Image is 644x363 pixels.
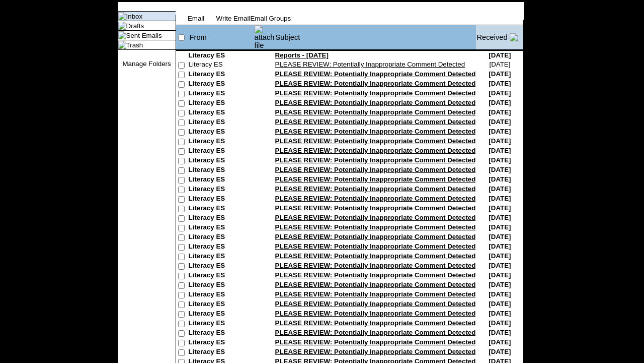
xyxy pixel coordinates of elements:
[189,214,254,223] td: Literacy ES
[489,214,511,221] nobr: [DATE]
[189,329,254,338] td: Literacy ES
[189,118,254,128] td: Literacy ES
[275,300,476,308] a: PLEASE REVIEW: Potentially Inappropriate Comment Detected
[489,60,510,68] nobr: [DATE]
[189,147,254,156] td: Literacy ES
[255,25,275,49] img: attach file
[118,22,126,30] img: folder_icon.gif
[275,128,476,135] a: PLEASE REVIEW: Potentially Inappropriate Comment Detected
[489,51,511,59] nobr: [DATE]
[276,33,300,41] a: Subject
[489,99,511,106] nobr: [DATE]
[275,60,465,68] a: PLEASE REVIEW: Potentially Inappropriate Comment Detected
[275,223,476,231] a: PLEASE REVIEW: Potentially Inappropriate Comment Detected
[489,118,511,126] nobr: [DATE]
[489,243,511,250] nobr: [DATE]
[189,128,254,137] td: Literacy ES
[489,108,511,116] nobr: [DATE]
[118,12,126,20] img: folder_icon_pick.gif
[189,108,254,118] td: Literacy ES
[489,137,511,145] nobr: [DATE]
[189,89,254,99] td: Literacy ES
[189,80,254,89] td: Literacy ES
[489,252,511,260] nobr: [DATE]
[489,128,511,135] nobr: [DATE]
[489,80,511,87] nobr: [DATE]
[189,204,254,214] td: Literacy ES
[189,51,254,60] td: Literacy ES
[275,290,476,298] a: PLEASE REVIEW: Potentially Inappropriate Comment Detected
[489,281,511,288] nobr: [DATE]
[510,33,518,41] img: arrow_down.gif
[489,156,511,164] nobr: [DATE]
[275,185,476,193] a: PLEASE REVIEW: Potentially Inappropriate Comment Detected
[118,41,126,49] img: folder_icon.gif
[189,185,254,195] td: Literacy ES
[489,70,511,78] nobr: [DATE]
[189,195,254,204] td: Literacy ES
[489,329,511,336] nobr: [DATE]
[489,271,511,279] nobr: [DATE]
[275,108,476,116] a: PLEASE REVIEW: Potentially Inappropriate Comment Detected
[489,195,511,202] nobr: [DATE]
[275,243,476,250] a: PLEASE REVIEW: Potentially Inappropriate Comment Detected
[189,70,254,80] td: Literacy ES
[188,15,204,22] a: Email
[118,31,126,39] img: folder_icon.gif
[189,310,254,319] td: Literacy ES
[476,33,507,41] a: Received
[275,99,476,106] a: PLEASE REVIEW: Potentially Inappropriate Comment Detected
[275,89,476,97] a: PLEASE REVIEW: Potentially Inappropriate Comment Detected
[489,233,511,240] nobr: [DATE]
[489,338,511,346] nobr: [DATE]
[126,13,143,20] a: Inbox
[122,60,171,68] a: Manage Folders
[189,175,254,185] td: Literacy ES
[216,15,251,22] a: Write Email
[275,281,476,288] a: PLEASE REVIEW: Potentially Inappropriate Comment Detected
[189,271,254,281] td: Literacy ES
[489,310,511,317] nobr: [DATE]
[489,204,511,212] nobr: [DATE]
[189,319,254,329] td: Literacy ES
[189,99,254,108] td: Literacy ES
[275,195,476,202] a: PLEASE REVIEW: Potentially Inappropriate Comment Detected
[489,262,511,269] nobr: [DATE]
[275,137,476,145] a: PLEASE REVIEW: Potentially Inappropriate Comment Detected
[275,310,476,317] a: PLEASE REVIEW: Potentially Inappropriate Comment Detected
[126,32,162,39] a: Sent Emails
[275,233,476,240] a: PLEASE REVIEW: Potentially Inappropriate Comment Detected
[489,290,511,298] nobr: [DATE]
[489,89,511,97] nobr: [DATE]
[275,118,476,126] a: PLEASE REVIEW: Potentially Inappropriate Comment Detected
[189,60,254,70] td: Literacy ES
[275,51,329,59] a: Reports - [DATE]
[126,22,144,30] a: Drafts
[189,300,254,310] td: Literacy ES
[275,252,476,260] a: PLEASE REVIEW: Potentially Inappropriate Comment Detected
[275,204,476,212] a: PLEASE REVIEW: Potentially Inappropriate Comment Detected
[275,166,476,173] a: PLEASE REVIEW: Potentially Inappropriate Comment Detected
[189,338,254,348] td: Literacy ES
[126,41,143,49] a: Trash
[189,252,254,262] td: Literacy ES
[275,70,476,78] a: PLEASE REVIEW: Potentially Inappropriate Comment Detected
[489,300,511,308] nobr: [DATE]
[189,137,254,147] td: Literacy ES
[275,348,476,355] a: PLEASE REVIEW: Potentially Inappropriate Comment Detected
[250,15,291,22] a: Email Groups
[275,147,476,154] a: PLEASE REVIEW: Potentially Inappropriate Comment Detected
[189,243,254,252] td: Literacy ES
[275,329,476,336] a: PLEASE REVIEW: Potentially Inappropriate Comment Detected
[489,175,511,183] nobr: [DATE]
[275,262,476,269] a: PLEASE REVIEW: Potentially Inappropriate Comment Detected
[190,33,207,41] a: From
[275,338,476,346] a: PLEASE REVIEW: Potentially Inappropriate Comment Detected
[189,156,254,166] td: Literacy ES
[189,166,254,175] td: Literacy ES
[189,223,254,233] td: Literacy ES
[275,175,476,183] a: PLEASE REVIEW: Potentially Inappropriate Comment Detected
[275,319,476,327] a: PLEASE REVIEW: Potentially Inappropriate Comment Detected
[189,233,254,243] td: Literacy ES
[489,319,511,327] nobr: [DATE]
